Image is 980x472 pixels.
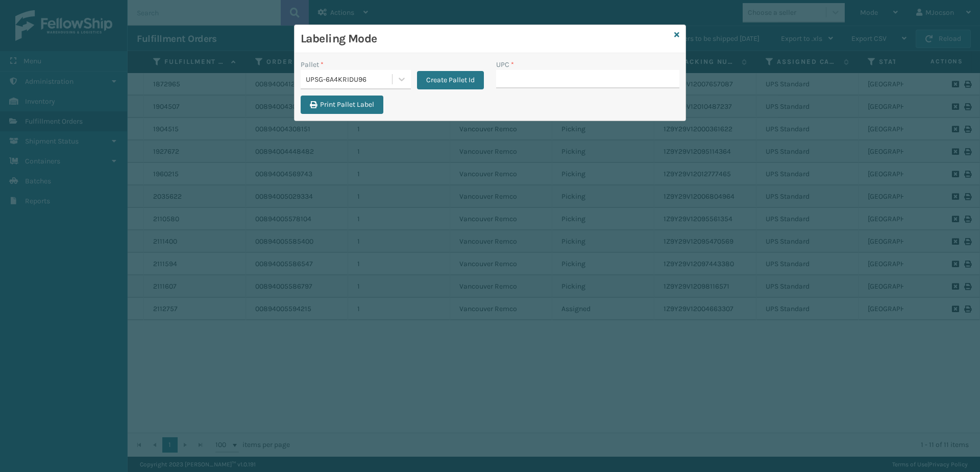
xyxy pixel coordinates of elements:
h3: Labeling Mode [301,31,670,46]
button: Create Pallet Id [417,71,484,89]
div: UPSG-6A4KRIDU96 [306,74,393,85]
label: UPC [496,59,514,70]
button: Print Pallet Label [301,96,383,114]
label: Pallet [301,59,324,70]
